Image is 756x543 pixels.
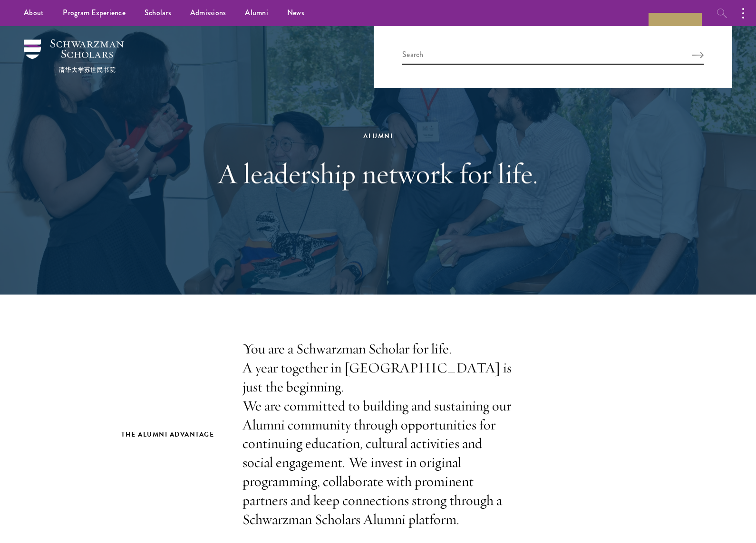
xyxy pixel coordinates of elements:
p: You are a Schwarzman Scholar for life. A year together in [GEOGRAPHIC_DATA] is just the beginning... [242,340,514,529]
input: Search [402,49,704,65]
h2: The Alumni Advantage [121,429,223,440]
a: Apply [649,13,702,66]
div: Alumni [214,130,542,142]
h1: A leadership network for life. [214,156,542,191]
img: Schwarzman Scholars [24,39,124,73]
button: Search [692,52,704,58]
